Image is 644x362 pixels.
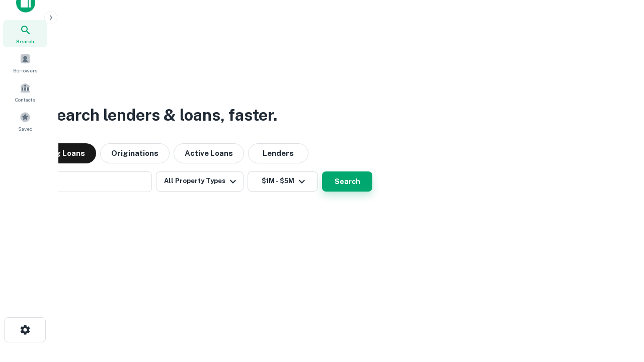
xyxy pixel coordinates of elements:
[174,143,244,163] button: Active Loans
[16,37,34,45] span: Search
[322,171,372,192] button: Search
[15,96,35,104] span: Contacts
[3,20,47,47] a: Search
[18,125,33,133] span: Saved
[248,143,308,163] button: Lenders
[156,171,244,192] button: All Property Types
[100,143,170,163] button: Originations
[46,103,277,127] h3: Search lenders & loans, faster.
[248,171,318,192] button: $1M - $5M
[594,282,644,330] iframe: Chat Widget
[3,108,47,135] a: Saved
[13,66,37,74] span: Borrowers
[3,78,47,106] a: Contacts
[3,49,47,76] a: Borrowers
